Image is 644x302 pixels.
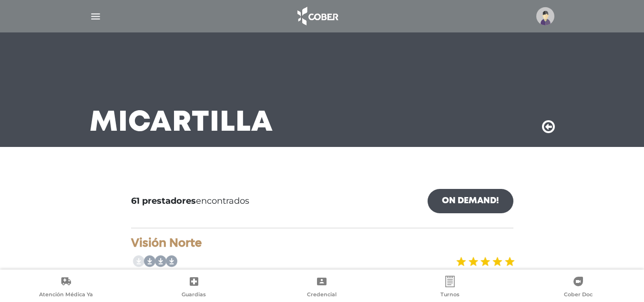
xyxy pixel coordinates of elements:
a: Cober Doc [514,276,642,300]
a: Turnos [386,276,514,300]
img: logo_cober_home-white.png [292,5,342,28]
span: Turnos [440,291,460,300]
img: profile-placeholder.svg [536,7,554,25]
a: Atención Médica Ya [2,276,130,300]
a: Credencial [258,276,386,300]
span: Cober Doc [564,291,593,300]
span: encontrados [131,195,249,208]
img: estrellas_badge.png [455,251,515,272]
span: Credencial [307,291,337,300]
span: Guardias [182,291,206,300]
img: Cober_menu-lines-white.svg [90,10,102,22]
span: Atención Médica Ya [39,291,93,300]
a: Guardias [130,276,258,300]
h3: Mi Cartilla [90,111,273,135]
b: 61 prestadores [131,196,196,206]
h4: Visión Norte [131,236,513,250]
a: On Demand! [428,189,513,213]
